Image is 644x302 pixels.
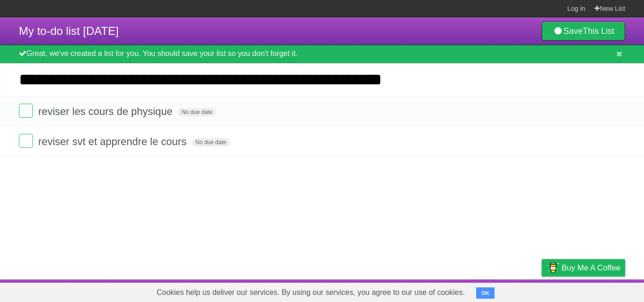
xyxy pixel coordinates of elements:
img: Buy me a coffee [546,260,559,276]
button: OK [476,287,495,299]
span: My to-do list [DATE] [19,24,119,37]
span: No due date [192,138,230,147]
b: This List [583,26,614,36]
span: Buy me a coffee [561,260,620,276]
a: Buy me a coffee [542,259,625,277]
span: reviser svt et apprendre le cours [38,136,189,147]
label: Done [19,134,33,148]
a: Developers [447,282,486,300]
span: Cookies help us deliver our services. By using our services, you agree to our use of cookies. [147,283,474,302]
label: Done [19,104,33,118]
a: Privacy [529,282,554,300]
a: About [416,282,436,300]
a: Terms [497,282,518,300]
a: SaveThis List [542,22,625,41]
a: Suggest a feature [566,282,625,300]
span: No due date [178,108,216,116]
span: reviser les cours de physique [38,106,175,117]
